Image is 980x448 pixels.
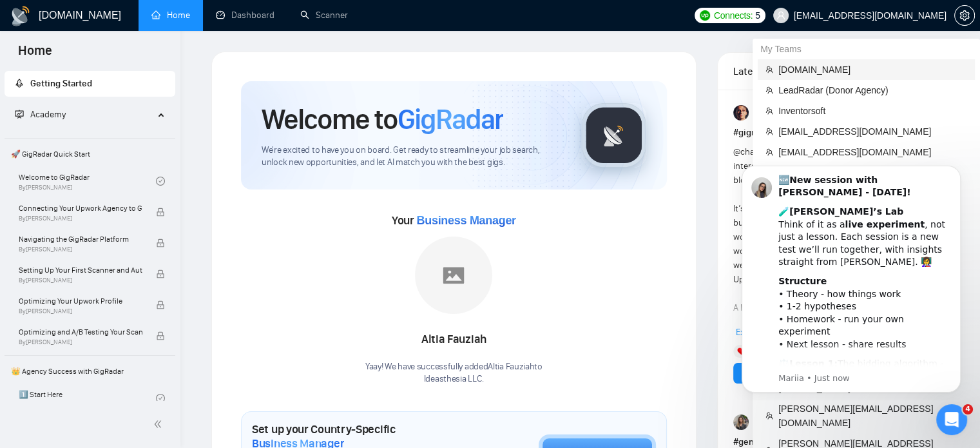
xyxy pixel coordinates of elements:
a: 1️⃣ Start Here [19,384,156,413]
h1: Welcome to [262,102,503,137]
span: Optimizing Your Upwork Profile [19,295,142,307]
span: team [765,86,773,94]
span: By [PERSON_NAME] [19,338,142,346]
img: Vadym [733,105,749,121]
span: GigRadar [398,102,503,137]
iframe: Intercom notifications message [722,154,980,400]
div: My Teams [753,39,980,59]
span: Home [8,41,62,68]
span: Navigating the GigRadar Platform [19,233,142,246]
span: Your [392,213,516,228]
span: We're excited to have you on board. Get ready to streamline your job search, unlock new opportuni... [262,144,561,169]
span: lock [156,208,165,217]
h1: # gigradar-hub [733,126,933,140]
span: rocket [15,79,24,88]
span: By [PERSON_NAME] [19,277,142,284]
span: team [765,412,773,420]
span: [EMAIL_ADDRESS][DOMAIN_NAME] [778,145,967,159]
span: lock [156,269,165,278]
span: setting [955,10,974,21]
span: @channel [733,146,771,157]
span: team [765,107,773,115]
span: By [PERSON_NAME] [19,307,142,315]
li: Getting Started [5,71,175,97]
span: LeadRadar (Donor Agency) [778,83,967,97]
span: team [765,148,773,156]
span: lock [156,239,165,248]
a: homeHome [151,10,190,21]
span: [EMAIL_ADDRESS][DOMAIN_NAME] [778,124,967,139]
img: logo [10,6,31,26]
span: By [PERSON_NAME] [19,246,142,253]
img: gigradar-logo.png [582,103,646,168]
span: Getting Started [30,78,92,89]
span: check-circle [156,394,165,403]
span: Connecting Your Upwork Agency to GigRadar [19,202,142,215]
span: Setting Up Your First Scanner and Auto-Bidder [19,264,142,277]
span: Latest Posts from the GigRadar Community [733,63,798,79]
span: team [765,66,773,73]
span: Academy [15,109,66,120]
span: By [PERSON_NAME] [19,215,142,222]
a: Welcome to GigRadarBy[PERSON_NAME] [19,167,156,195]
a: searchScanner [300,10,348,21]
span: 4 [963,404,973,414]
span: 5 [755,8,760,23]
span: Business Manager [416,214,515,227]
span: lock [156,331,165,340]
button: setting [954,5,975,26]
span: [DOMAIN_NAME] [778,63,967,77]
a: dashboardDashboard [216,10,274,21]
img: Korlan [733,414,749,430]
iframe: Intercom live chat [936,404,967,435]
div: Altia Fauziah [365,329,543,351]
span: fund-projection-screen [15,110,24,119]
span: Inventorsoft [778,104,967,118]
span: 🚀 GigRadar Quick Start [6,141,174,167]
span: lock [156,300,165,309]
span: Optimizing and A/B Testing Your Scanner for Better Results [19,326,142,338]
span: Academy [30,109,66,120]
span: check-circle [156,177,165,186]
img: upwork-logo.png [700,10,710,21]
span: user [776,11,785,20]
img: placeholder.png [415,237,492,314]
span: team [765,128,773,135]
span: 👑 Agency Success with GigRadar [6,358,174,384]
span: [PERSON_NAME][EMAIL_ADDRESS][DOMAIN_NAME] [778,402,967,430]
span: double-left [153,418,166,431]
p: Ideasthesia LLC . [365,373,543,385]
span: Connects: [714,8,753,23]
div: Yaay! We have successfully added Altia Fauziah to [365,361,543,385]
a: setting [954,10,975,21]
